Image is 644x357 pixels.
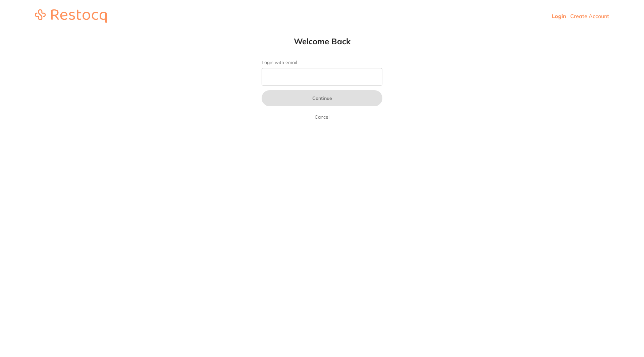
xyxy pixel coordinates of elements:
a: Create Account [570,13,609,19]
button: Continue [262,90,382,106]
label: Login with email [262,60,382,65]
img: restocq_logo.svg [35,9,107,23]
a: Login [552,13,566,19]
a: Cancel [313,113,331,121]
h1: Welcome Back [248,36,396,46]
